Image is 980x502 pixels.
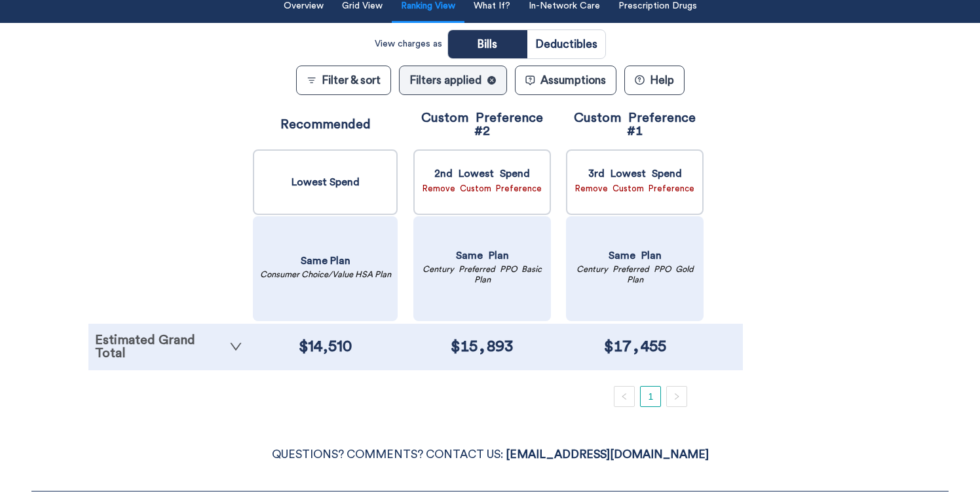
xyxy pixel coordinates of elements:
button: Assumptions [515,66,616,95]
p: $14,510 [299,334,352,360]
p: $17,455 [604,334,666,360]
li: Next Page [666,386,687,407]
button: Filters applied✕ [399,66,507,95]
p: $15,893 [451,334,514,360]
li: Previous Page [614,386,635,407]
span: left [620,393,628,400]
a: Remove Custom Preference [575,184,694,193]
p: 3rd Lowest Spend [588,168,682,180]
button: Filter & sort [296,66,391,95]
text: ✕ [489,77,494,82]
li: 1 [640,386,661,407]
span: down [229,340,242,353]
p: Same Plan [301,255,350,267]
p: Custom Preference #1 [565,111,704,138]
div: View charges as [375,33,442,55]
span: right [673,393,681,400]
button: right [666,386,687,407]
p: Consumer Choice/Value HSA Plan [260,269,391,280]
p: Same Plan [456,250,509,261]
p: Lowest Spend [292,176,360,188]
p: Century Preferred PPO Basic Plan [419,264,545,285]
a: 1 [641,387,660,406]
p: Century Preferred PPO Gold Plan [572,264,698,285]
span: Filters applied [409,69,481,91]
a: Remove Custom Preference [423,184,542,193]
p: QUESTIONS? COMMENTS? CONTACT US: [31,445,949,465]
button: left [614,386,635,407]
p: Same Plan [609,250,662,261]
a: Estimated Grand Total [95,334,242,360]
p: Recommended [280,118,371,131]
a: [EMAIL_ADDRESS][DOMAIN_NAME] [506,449,709,460]
p: Custom Preference #2 [413,111,551,138]
button: ?Help [624,66,685,95]
p: 2nd Lowest Spend [434,168,530,180]
text: ? [637,77,641,83]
